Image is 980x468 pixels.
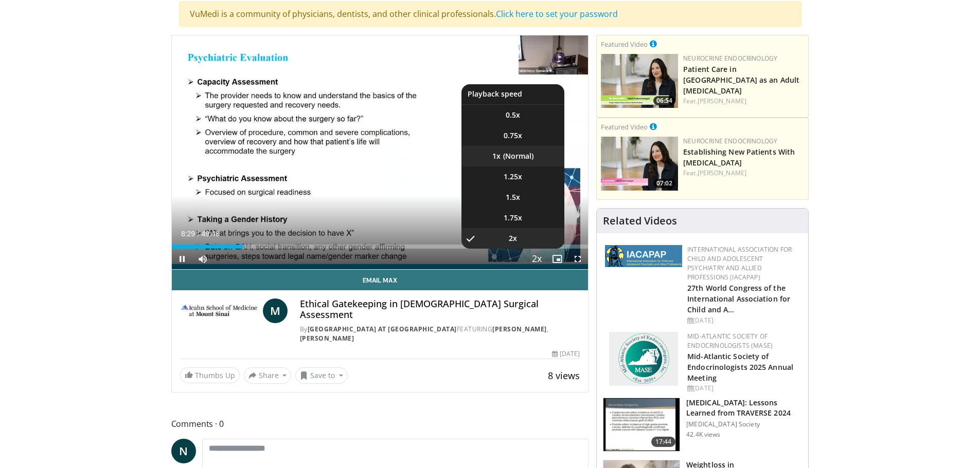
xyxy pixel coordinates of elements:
[504,172,522,182] span: 1.25x
[180,298,259,323] img: Icahn School of Medicine at Mount Sinai
[687,384,800,393] div: [DATE]
[506,192,520,202] span: 1.5x
[509,233,517,244] span: 2x
[263,298,288,323] a: M
[548,369,580,382] span: 8 views
[179,1,801,27] div: VuMedi is a community of physicians, dentists, and other clinical professionals.
[698,97,746,105] a: [PERSON_NAME]
[172,35,589,270] video-js: Video Player
[192,249,213,269] button: Mute
[181,230,195,238] span: 8:29
[504,130,522,141] span: 0.75x
[506,110,520,120] span: 0.5x
[492,325,547,333] a: [PERSON_NAME]
[180,367,240,383] a: Thumbs Up
[295,367,348,384] button: Save to
[687,245,792,282] a: International Association for Child and Adolescent Psychiatry and Allied Professions (IACAPAP)
[686,420,802,428] p: [MEDICAL_DATA] Society
[603,398,802,452] a: 17:44 [MEDICAL_DATA]: Lessons Learned from TRAVERSE 2024 [MEDICAL_DATA] Society 42.4K views
[552,349,580,359] div: [DATE]
[683,169,804,178] div: Feat.
[698,169,746,177] a: [PERSON_NAME]
[687,332,773,350] a: Mid-Atlantic Society of Endocrinologists (MASE)
[201,230,219,238] span: 49:48
[651,437,676,447] span: 17:44
[605,245,682,267] img: 2a9917ce-aac2-4f82-acde-720e532d7410.png.150x105_q85_autocrop_double_scale_upscale_version-0.2.png
[172,249,192,269] button: Pause
[171,439,196,463] a: N
[300,298,580,321] h4: Ethical Gatekeeping in [DEMOGRAPHIC_DATA] Surgical Assessment
[172,245,589,249] div: Progress Bar
[653,179,675,188] span: 07:02
[601,137,678,191] img: b0cdb0e9-6bfb-4b5f-9fe7-66f39af3f054.png.150x105_q85_crop-smart_upscale.png
[603,398,680,452] img: 1317c62a-2f0d-4360-bee0-b1bff80fed3c.150x105_q85_crop-smart_upscale.jpg
[308,325,457,333] a: [GEOGRAPHIC_DATA] at [GEOGRAPHIC_DATA]
[171,417,589,430] span: Comments 0
[172,270,589,290] a: Email Max
[601,122,648,132] small: Featured Video
[496,8,618,20] a: Click here to set your password
[601,40,648,49] small: Featured Video
[686,398,802,418] h3: [MEDICAL_DATA]: Lessons Learned from TRAVERSE 2024
[683,54,777,63] a: Neurocrine Endocrinology
[686,430,720,439] p: 42.4K views
[683,137,777,145] a: Neurocrine Endocrinology
[601,54,678,108] a: 06:54
[300,325,580,343] div: By FEATURING ,
[683,97,804,106] div: Feat.
[244,367,292,384] button: Share
[567,249,588,269] button: Fullscreen
[687,316,800,325] div: [DATE]
[504,213,522,223] span: 1.75x
[603,215,677,227] h4: Related Videos
[492,151,501,161] span: 1x
[609,332,678,386] img: f382488c-070d-4809-84b7-f09b370f5972.png.150x105_q85_autocrop_double_scale_upscale_version-0.2.png
[653,96,675,105] span: 06:54
[300,334,354,343] a: [PERSON_NAME]
[683,147,795,167] a: Establishing New Patients With [MEDICAL_DATA]
[687,351,793,383] a: Mid-Atlantic Society of Endocrinologists 2025 Annual Meeting
[547,249,567,269] button: Enable picture-in-picture mode
[198,230,200,238] span: /
[601,54,678,108] img: 69d9a9c3-9e0d-45c7-989e-b720a70fb3d0.png.150x105_q85_crop-smart_upscale.png
[601,137,678,191] a: 07:02
[687,283,790,314] a: 27th World Congress of the International Association for Child and A…
[683,64,799,96] a: Patient Care in [GEOGRAPHIC_DATA] as an Adult [MEDICAL_DATA]
[526,249,547,269] button: Playback Rate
